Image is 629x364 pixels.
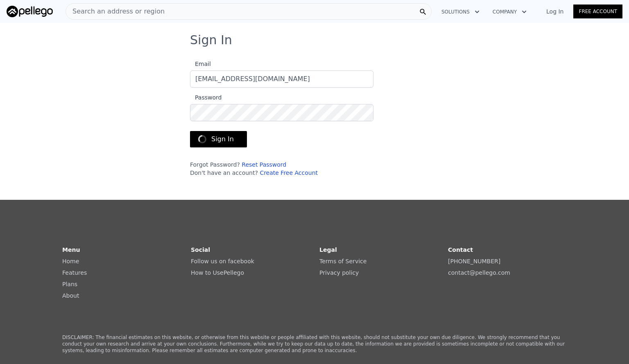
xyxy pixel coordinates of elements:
[190,104,373,121] input: Password
[62,334,567,354] p: DISCLAIMER: The financial estimates on this website, or otherwise from this website or people aff...
[260,170,318,176] a: Create Free Account
[319,269,359,276] a: Privacy policy
[66,7,165,16] span: Search an address or region
[190,70,373,88] input: Email
[448,246,473,253] strong: Contact
[7,6,53,17] img: Pellego
[191,258,254,265] a: Follow us on facebook
[319,246,337,253] strong: Legal
[62,246,80,253] strong: Menu
[62,292,79,299] a: About
[190,161,373,177] div: Forgot Password? Don't have an account?
[448,269,510,276] a: contact@pellego.com
[62,281,77,287] a: Plans
[191,246,210,253] strong: Social
[536,7,573,16] a: Log In
[190,33,439,47] h3: Sign In
[62,258,79,265] a: Home
[435,5,486,19] button: Solutions
[242,161,286,168] a: Reset Password
[448,258,500,265] a: [PHONE_NUMBER]
[319,258,367,265] a: Terms of Service
[190,131,247,147] button: Sign In
[190,61,211,67] span: Email
[573,5,622,18] a: Free Account
[191,269,244,276] a: How to UsePellego
[190,94,222,101] span: Password
[486,5,533,19] button: Company
[62,269,87,276] a: Features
